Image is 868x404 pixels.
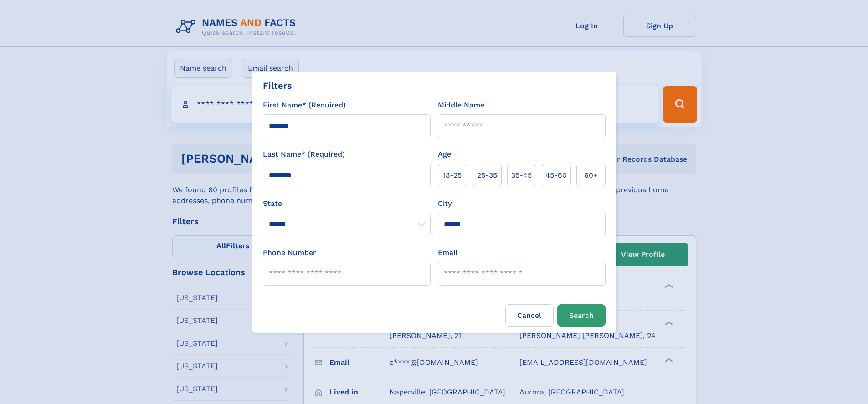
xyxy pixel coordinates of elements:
span: 35‑45 [511,170,532,181]
span: 45‑60 [545,170,567,181]
label: Phone Number [263,247,316,258]
button: Search [557,304,606,327]
span: 18‑25 [443,170,462,181]
div: Filters [263,79,292,92]
span: 25‑35 [477,170,497,181]
label: City [438,198,452,209]
label: Cancel [505,304,554,327]
label: Last Name* (Required) [263,149,345,160]
label: First Name* (Required) [263,100,346,111]
label: State [263,198,431,209]
label: Email [438,247,457,258]
label: Middle Name [438,100,484,111]
label: Age [438,149,451,160]
span: 60+ [584,170,598,181]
